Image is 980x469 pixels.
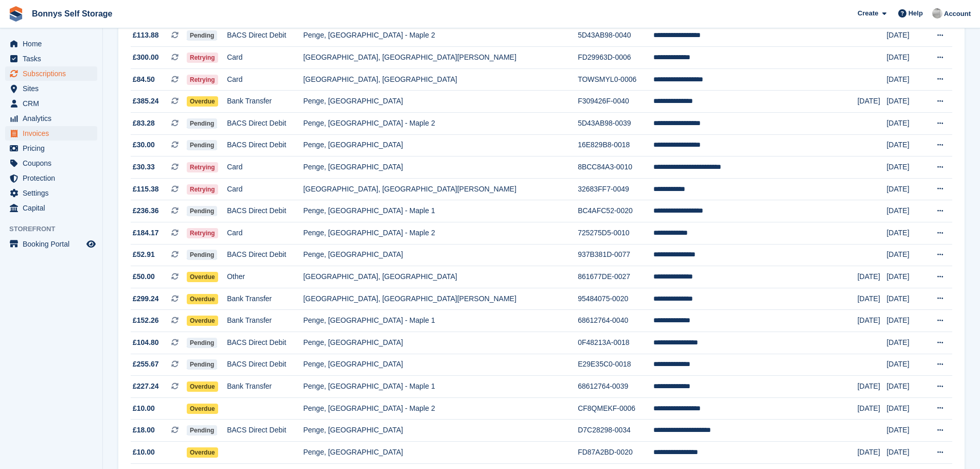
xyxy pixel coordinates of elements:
td: [DATE] [886,68,924,91]
td: 725275D5-0010 [578,222,653,245]
span: Overdue [187,272,218,282]
span: Pending [187,250,217,260]
td: 861677DE-0027 [578,266,653,288]
img: James Bonny [932,8,942,19]
td: BACS Direct Debit [227,354,303,376]
td: Penge, [GEOGRAPHIC_DATA] [303,441,578,463]
td: BACS Direct Debit [227,332,303,354]
td: [DATE] [886,244,924,266]
span: £299.24 [133,293,159,304]
span: Pending [187,425,217,436]
td: Card [227,47,303,69]
td: D7C28298-0034 [578,420,653,442]
td: [DATE] [886,310,924,332]
td: TOWSMYL0-0006 [578,68,653,91]
span: £227.24 [133,381,159,392]
td: Card [227,222,303,245]
td: Penge, [GEOGRAPHIC_DATA] - Maple 1 [303,376,578,398]
span: Overdue [187,404,218,414]
span: £236.36 [133,205,159,216]
span: £115.38 [133,184,159,195]
a: menu [5,126,97,141]
span: £50.00 [133,271,155,282]
td: Penge, [GEOGRAPHIC_DATA] - Maple 2 [303,397,578,420]
span: Overdue [187,381,218,392]
td: [DATE] [886,222,924,245]
td: [DATE] [886,397,924,420]
td: Bank Transfer [227,288,303,310]
span: Pending [187,30,217,41]
span: Home [23,37,84,51]
td: 937B381D-0077 [578,244,653,266]
td: 5D43AB98-0040 [578,25,653,47]
span: £10.00 [133,447,155,458]
td: Penge, [GEOGRAPHIC_DATA] - Maple 1 [303,200,578,222]
td: Penge, [GEOGRAPHIC_DATA] - Maple 2 [303,222,578,245]
td: Penge, [GEOGRAPHIC_DATA] [303,332,578,354]
span: Overdue [187,447,218,458]
a: menu [5,156,97,170]
span: £255.67 [133,359,159,370]
td: 8BCC84A3-0010 [578,157,653,179]
td: BACS Direct Debit [227,244,303,266]
td: 16E829B8-0018 [578,134,653,157]
td: Penge, [GEOGRAPHIC_DATA] [303,354,578,376]
span: Booking Portal [23,237,84,251]
span: Retrying [187,162,218,172]
a: menu [5,171,97,185]
td: BACS Direct Debit [227,134,303,157]
td: 95484075-0020 [578,288,653,310]
a: menu [5,96,97,111]
span: Coupons [23,156,84,170]
span: Settings [23,186,84,200]
td: E29E35C0-0018 [578,354,653,376]
span: Sites [23,81,84,96]
span: Tasks [23,51,84,66]
span: £184.17 [133,228,159,238]
td: 32683FF7-0049 [578,178,653,200]
span: £18.00 [133,425,155,436]
span: Pending [187,140,217,150]
td: Bank Transfer [227,310,303,332]
td: [DATE] [886,200,924,222]
span: Pending [187,206,217,216]
td: Penge, [GEOGRAPHIC_DATA] - Maple 2 [303,113,578,135]
span: Create [858,8,878,19]
td: Penge, [GEOGRAPHIC_DATA] - Maple 1 [303,310,578,332]
span: Pricing [23,141,84,155]
td: 5D43AB98-0039 [578,113,653,135]
td: Card [227,68,303,91]
span: £10.00 [133,403,155,414]
span: Retrying [187,75,218,85]
span: £84.50 [133,74,155,85]
td: [DATE] [886,25,924,47]
td: BACS Direct Debit [227,200,303,222]
td: [DATE] [886,113,924,135]
span: Pending [187,118,217,129]
td: [DATE] [858,91,887,113]
span: £30.00 [133,140,155,150]
td: [DATE] [858,397,887,420]
td: BC4AFC52-0020 [578,200,653,222]
span: £104.80 [133,337,159,348]
td: BACS Direct Debit [227,113,303,135]
td: 68612764-0040 [578,310,653,332]
a: menu [5,81,97,96]
a: menu [5,201,97,215]
a: Preview store [85,238,97,250]
td: [DATE] [858,288,887,310]
span: CRM [23,96,84,111]
td: FD87A2BD-0020 [578,441,653,463]
span: £113.88 [133,30,159,41]
td: Bank Transfer [227,91,303,113]
td: [GEOGRAPHIC_DATA], [GEOGRAPHIC_DATA] [303,266,578,288]
td: [DATE] [886,47,924,69]
span: £30.33 [133,162,155,172]
td: Penge, [GEOGRAPHIC_DATA] [303,134,578,157]
span: Pending [187,359,217,370]
td: Penge, [GEOGRAPHIC_DATA] [303,157,578,179]
td: [DATE] [886,266,924,288]
span: Retrying [187,184,218,195]
span: £83.28 [133,118,155,129]
img: stora-icon-8386f47178a22dfd0bd8f6a31ec36ba5ce8667c1dd55bd0f319d3a0aa187defe.svg [8,6,24,22]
